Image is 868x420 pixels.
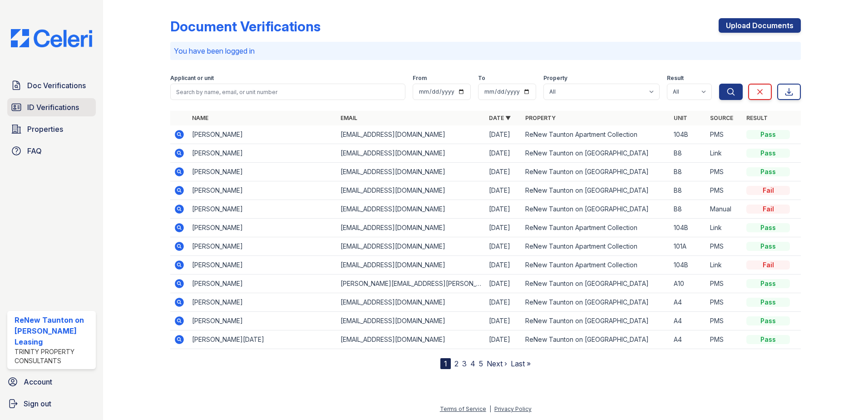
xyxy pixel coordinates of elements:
[746,115,768,121] a: Result
[706,181,743,200] td: PMS
[440,358,451,369] div: 1
[337,125,485,144] td: [EMAIL_ADDRESS][DOMAIN_NAME]
[706,163,743,181] td: PMS
[337,163,485,181] td: [EMAIL_ADDRESS][DOMAIN_NAME]
[188,163,337,181] td: [PERSON_NAME]
[485,200,522,219] td: [DATE]
[670,330,706,349] td: A4
[337,237,485,256] td: [EMAIL_ADDRESS][DOMAIN_NAME]
[674,115,687,121] a: Unit
[522,330,670,349] td: ReNew Taunton on [GEOGRAPHIC_DATA]
[706,330,743,349] td: PMS
[188,312,337,330] td: [PERSON_NAME]
[670,125,706,144] td: 104B
[413,75,427,82] label: From
[7,142,96,160] a: FAQ
[4,395,99,413] a: Sign out
[489,115,511,121] a: Date ▼
[746,223,790,232] div: Pass
[7,98,96,116] a: ID Verifications
[670,144,706,163] td: B8
[337,200,485,219] td: [EMAIL_ADDRESS][DOMAIN_NAME]
[487,359,507,368] a: Next ›
[746,298,790,307] div: Pass
[670,163,706,181] td: B8
[522,200,670,219] td: ReNew Taunton on [GEOGRAPHIC_DATA]
[188,275,337,293] td: [PERSON_NAME]
[522,312,670,330] td: ReNew Taunton on [GEOGRAPHIC_DATA]
[746,335,790,344] div: Pass
[706,219,743,237] td: Link
[188,200,337,219] td: [PERSON_NAME]
[525,115,556,121] a: Property
[670,219,706,237] td: 104B
[670,312,706,330] td: A4
[485,275,522,293] td: [DATE]
[170,18,321,35] div: Document Verifications
[188,144,337,163] td: [PERSON_NAME]
[522,125,670,144] td: ReNew Taunton Apartment Collection
[706,256,743,275] td: Link
[7,120,96,138] a: Properties
[27,145,42,156] span: FAQ
[192,115,208,121] a: Name
[485,125,522,144] td: [DATE]
[485,163,522,181] td: [DATE]
[670,275,706,293] td: A10
[667,75,684,82] label: Result
[454,359,459,368] a: 2
[706,312,743,330] td: PMS
[522,163,670,181] td: ReNew Taunton on [GEOGRAPHIC_DATA]
[706,144,743,163] td: Link
[188,219,337,237] td: [PERSON_NAME]
[337,181,485,200] td: [EMAIL_ADDRESS][DOMAIN_NAME]
[485,330,522,349] td: [DATE]
[479,359,483,368] a: 5
[485,312,522,330] td: [DATE]
[462,359,467,368] a: 3
[337,275,485,293] td: [PERSON_NAME][EMAIL_ADDRESS][PERSON_NAME][DOMAIN_NAME]
[337,330,485,349] td: [EMAIL_ADDRESS][DOMAIN_NAME]
[188,181,337,200] td: [PERSON_NAME]
[337,312,485,330] td: [EMAIL_ADDRESS][DOMAIN_NAME]
[670,256,706,275] td: 104B
[15,315,92,347] div: ReNew Taunton on [PERSON_NAME] Leasing
[746,316,790,325] div: Pass
[337,144,485,163] td: [EMAIL_ADDRESS][DOMAIN_NAME]
[746,186,790,195] div: Fail
[522,237,670,256] td: ReNew Taunton Apartment Collection
[746,167,790,176] div: Pass
[522,219,670,237] td: ReNew Taunton Apartment Collection
[485,144,522,163] td: [DATE]
[494,405,532,412] a: Privacy Policy
[522,275,670,293] td: ReNew Taunton on [GEOGRAPHIC_DATA]
[174,45,797,56] p: You have been logged in
[485,181,522,200] td: [DATE]
[24,376,52,387] span: Account
[522,144,670,163] td: ReNew Taunton on [GEOGRAPHIC_DATA]
[670,200,706,219] td: B8
[440,405,486,412] a: Terms of Service
[337,293,485,312] td: [EMAIL_ADDRESS][DOMAIN_NAME]
[170,84,405,100] input: Search by name, email, or unit number
[188,237,337,256] td: [PERSON_NAME]
[706,275,743,293] td: PMS
[670,237,706,256] td: 101A
[24,398,51,409] span: Sign out
[522,293,670,312] td: ReNew Taunton on [GEOGRAPHIC_DATA]
[670,293,706,312] td: A4
[188,256,337,275] td: [PERSON_NAME]
[706,125,743,144] td: PMS
[15,347,92,365] div: Trinity Property Consultants
[27,102,79,113] span: ID Verifications
[188,125,337,144] td: [PERSON_NAME]
[4,373,99,391] a: Account
[27,80,86,91] span: Doc Verifications
[706,237,743,256] td: PMS
[470,359,475,368] a: 4
[719,18,801,33] a: Upload Documents
[706,200,743,219] td: Manual
[7,76,96,95] a: Doc Verifications
[478,75,485,82] label: To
